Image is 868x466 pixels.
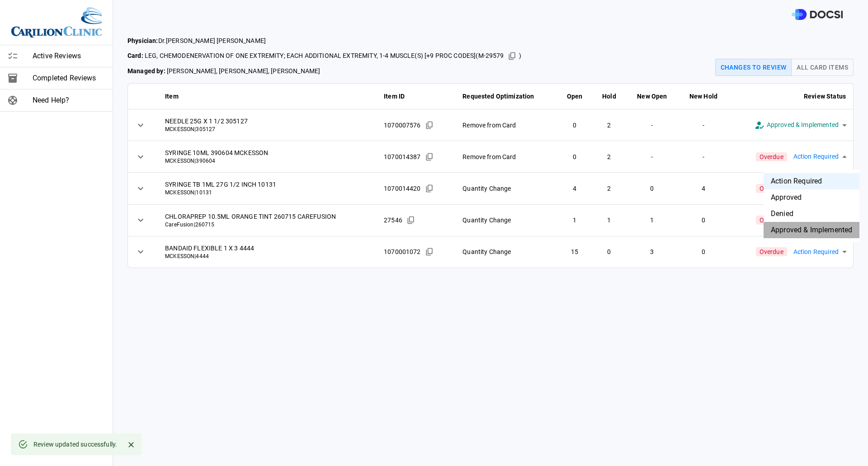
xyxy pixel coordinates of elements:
[764,222,859,238] li: Approved & Implemented
[764,206,859,222] li: Denied
[33,436,117,452] div: Review updated successfully.
[764,173,859,189] li: Action Required
[124,438,138,452] button: Close
[764,189,859,206] li: Approved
